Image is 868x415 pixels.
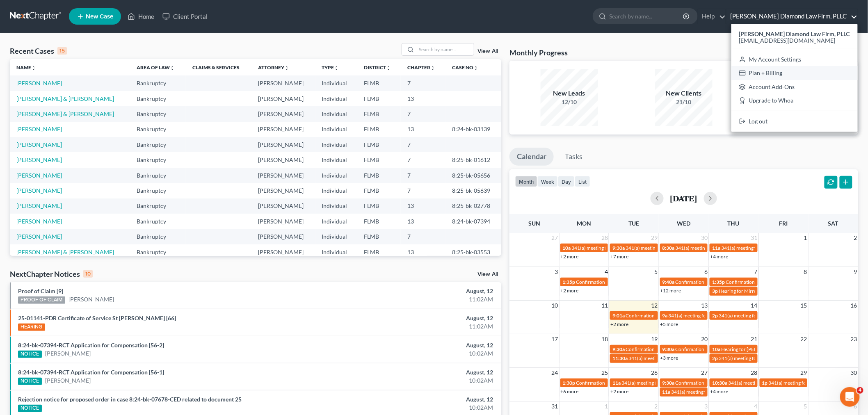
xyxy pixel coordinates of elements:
[612,245,625,251] span: 9:30a
[18,351,42,358] div: NOTICE
[16,156,62,163] a: [PERSON_NAME]
[18,369,164,376] a: 8:24-bk-07394-RCT Application for Compensation [56-1]
[721,346,834,352] span: Hearing for [PERSON_NAME] and [PERSON_NAME]
[509,148,554,166] a: Calendar
[258,64,289,71] a: Attorneyunfold_more
[712,312,718,319] span: 2p
[123,9,158,24] a: Home
[130,168,186,183] td: Bankruptcy
[662,346,675,352] span: 9:30a
[357,229,401,244] td: FLMB
[69,295,114,303] a: [PERSON_NAME]
[731,66,858,80] a: Plan + Billing
[477,48,498,54] a: View All
[130,229,186,244] td: Bankruptcy
[357,91,401,106] td: FLMB
[676,380,769,386] span: Confirmation hearing for [PERSON_NAME]
[710,253,728,260] a: +4 more
[728,220,740,227] span: Thu
[731,114,858,128] a: Log out
[251,214,315,229] td: [PERSON_NAME]
[754,401,758,411] span: 4
[18,315,176,322] a: 25-01141-PDR Certificate of Service St [PERSON_NAME] [66]
[609,9,684,24] input: Search by name...
[16,64,36,71] a: Nameunfold_more
[577,220,592,227] span: Mon
[710,388,728,394] a: +4 more
[340,314,493,322] div: August, 12
[16,141,62,148] a: [PERSON_NAME]
[610,388,628,394] a: +2 more
[83,270,93,278] div: 10
[662,312,668,319] span: 9a
[700,368,708,378] span: 27
[676,346,769,352] span: Confirmation hearing for [PERSON_NAME]
[315,106,357,121] td: Individual
[445,183,501,198] td: 8:25-bk-05639
[401,75,445,91] td: 7
[803,401,808,411] span: 5
[401,152,445,167] td: 7
[677,220,690,227] span: Wed
[676,279,770,285] span: Confirmation Hearing for [PERSON_NAME]
[750,301,758,310] span: 14
[601,233,609,243] span: 28
[401,214,445,229] td: 13
[563,279,576,285] span: 1:35p
[651,233,659,243] span: 29
[655,98,713,106] div: 21/10
[576,380,669,386] span: Confirmation hearing for [PERSON_NAME]
[626,245,705,251] span: 341(a) meeting for [PERSON_NAME]
[754,267,758,277] span: 7
[660,287,681,294] a: +12 more
[16,110,114,117] a: [PERSON_NAME] & [PERSON_NAME]
[662,380,675,386] span: 9:30a
[670,194,697,203] h2: [DATE]
[10,46,67,56] div: Recent Cases
[16,80,62,87] a: [PERSON_NAME]
[704,267,708,277] span: 6
[445,244,501,260] td: 8:25-bk-03553
[315,168,357,183] td: Individual
[654,401,659,411] span: 2
[712,380,727,386] span: 10:30a
[558,176,575,187] button: day
[572,245,713,251] span: 341(a) meeting for Forest [PERSON_NAME] II & [PERSON_NAME]
[401,122,445,137] td: 13
[401,91,445,106] td: 13
[357,106,401,121] td: FLMB
[651,368,659,378] span: 26
[850,334,858,344] span: 23
[357,198,401,214] td: FLMB
[357,183,401,198] td: FLMB
[18,342,164,349] a: 8:24-bk-07394-RCT Application for Compensation [56-2]
[315,214,357,229] td: Individual
[712,355,718,361] span: 2p
[840,387,860,407] iframe: Intercom live chat
[18,378,42,385] div: NOTICE
[130,244,186,260] td: Bankruptcy
[551,401,559,411] span: 31
[660,355,678,361] a: +3 more
[16,218,62,225] a: [PERSON_NAME]
[551,334,559,344] span: 17
[251,122,315,137] td: [PERSON_NAME]
[315,91,357,106] td: Individual
[700,301,708,310] span: 13
[130,198,186,214] td: Bankruptcy
[45,349,91,358] a: [PERSON_NAME]
[731,24,858,132] div: [PERSON_NAME] Diamond Law Firm, PLLC
[803,233,808,243] span: 1
[477,271,498,277] a: View All
[576,279,670,285] span: Confirmation Hearing for [PERSON_NAME]
[251,137,315,152] td: [PERSON_NAME]
[626,312,719,319] span: Confirmation hearing for [PERSON_NAME]
[563,380,576,386] span: 1:30p
[750,334,758,344] span: 21
[800,301,808,310] span: 15
[473,66,478,71] i: unfold_more
[803,267,808,277] span: 8
[612,312,625,319] span: 9:01a
[130,152,186,167] td: Bankruptcy
[31,66,36,71] i: unfold_more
